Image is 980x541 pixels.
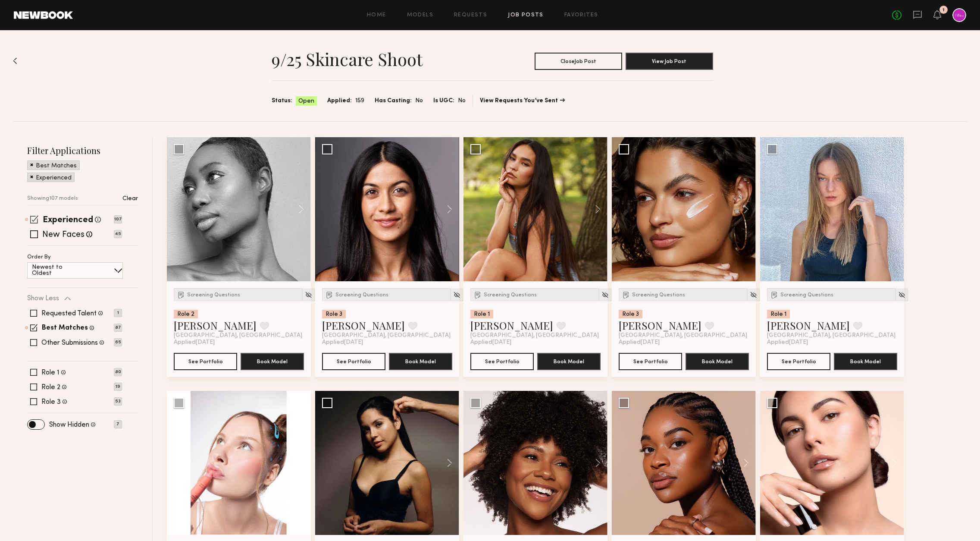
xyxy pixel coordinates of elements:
[454,13,487,18] a: Requests
[834,357,897,365] a: Book Model
[272,48,423,70] h1: 9/25 Skincare Shoot
[174,353,237,370] button: See Portfolio
[632,293,685,298] span: Screening Questions
[327,96,352,106] span: Applied:
[535,53,622,70] button: CloseJob Post
[767,318,850,332] a: [PERSON_NAME]
[36,163,77,169] p: Best Matches
[767,339,897,346] div: Applied [DATE]
[470,332,599,339] span: [GEOGRAPHIC_DATA], [GEOGRAPHIC_DATA]
[114,324,122,332] p: 87
[389,357,452,365] a: Book Model
[335,293,388,298] span: Screening Questions
[480,98,565,104] a: View Requests You’ve Sent
[272,96,292,106] span: Status:
[433,96,454,106] span: Is UGC:
[114,383,122,391] p: 19
[322,353,385,370] button: See Portfolio
[42,325,88,332] label: Best Matches
[470,339,601,346] div: Applied [DATE]
[367,13,386,18] a: Home
[415,96,423,106] span: No
[470,310,493,318] div: Role 1
[241,353,304,370] button: Book Model
[114,338,122,346] p: 65
[122,196,138,202] p: Clear
[619,332,747,339] span: [GEOGRAPHIC_DATA], [GEOGRAPHIC_DATA]
[619,318,701,332] a: [PERSON_NAME]
[298,97,314,106] span: Open
[780,293,833,298] span: Screening Questions
[174,332,302,339] span: [GEOGRAPHIC_DATA], [GEOGRAPHIC_DATA]
[174,318,257,332] a: [PERSON_NAME]
[750,291,757,299] img: Unhide Model
[27,295,59,302] p: Show Less
[174,339,304,346] div: Applied [DATE]
[114,420,122,428] p: 7
[187,293,240,298] span: Screening Questions
[27,196,78,201] p: Showing 107 models
[537,353,601,370] button: Book Model
[322,332,451,339] span: [GEOGRAPHIC_DATA], [GEOGRAPHIC_DATA]
[767,353,830,370] button: See Portfolio
[114,215,122,223] p: 107
[686,357,749,365] a: Book Model
[508,13,544,18] a: Job Posts
[41,399,61,406] label: Role 3
[470,353,534,370] button: See Portfolio
[13,57,17,64] img: Back to previous page
[27,255,51,260] p: Order By
[41,384,60,391] label: Role 2
[453,291,460,299] img: Unhide Model
[942,8,945,13] div: 1
[322,310,346,318] div: Role 3
[41,340,98,346] label: Other Submissions
[407,13,433,18] a: Models
[42,231,85,239] label: New Faces
[43,216,93,225] label: Experienced
[41,310,97,317] label: Requested Talent
[375,96,412,106] span: Has Casting:
[305,291,312,299] img: Unhide Model
[325,290,334,299] img: Submission Icon
[834,353,897,370] button: Book Model
[174,310,198,318] div: Role 2
[241,357,304,365] a: Book Model
[537,357,601,365] a: Book Model
[355,96,364,106] span: 159
[114,230,122,238] p: 45
[389,353,452,370] button: Book Model
[619,353,682,370] button: See Portfolio
[177,290,185,299] img: Submission Icon
[114,368,122,376] p: 80
[686,353,749,370] button: Book Model
[36,175,72,181] p: Experienced
[767,310,790,318] div: Role 1
[470,318,553,332] a: [PERSON_NAME]
[458,96,466,106] span: No
[322,318,405,332] a: [PERSON_NAME]
[27,145,138,156] h2: Filter Applications
[484,293,537,298] span: Screening Questions
[32,264,83,277] p: Newest to Oldest
[473,290,482,299] img: Submission Icon
[622,290,630,299] img: Submission Icon
[114,397,122,406] p: 53
[619,339,749,346] div: Applied [DATE]
[114,309,122,317] p: 1
[601,291,609,299] img: Unhide Model
[767,332,895,339] span: [GEOGRAPHIC_DATA], [GEOGRAPHIC_DATA]
[898,291,905,299] img: Unhide Model
[564,13,598,18] a: Favorites
[41,369,59,376] label: Role 1
[322,339,452,346] div: Applied [DATE]
[626,53,713,70] button: View Job Post
[49,421,89,428] label: Show Hidden
[619,310,642,318] div: Role 3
